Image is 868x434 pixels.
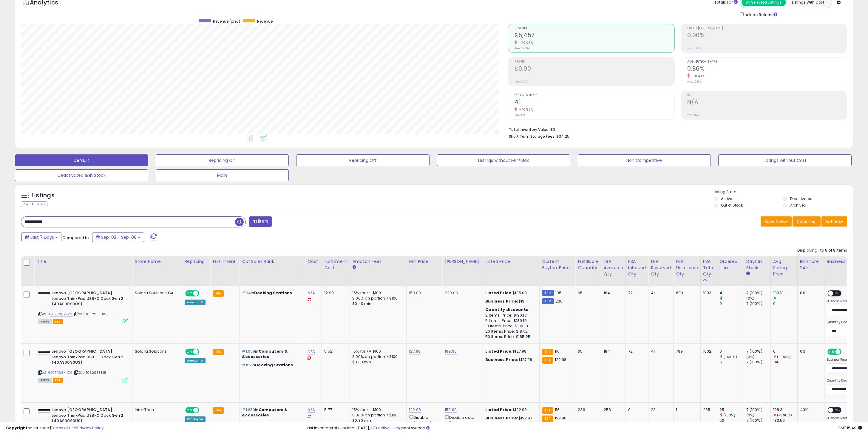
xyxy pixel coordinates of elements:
[838,425,862,431] span: 2025-09-16 15:49 GMT
[721,203,743,208] label: Out of Stock
[296,154,430,166] button: Repricing Off
[242,407,255,413] span: #1,659
[687,94,847,97] span: ROI
[515,46,530,50] small: Prev: $9,104
[714,189,853,195] p: Listing States:
[485,334,535,340] div: 50 Items, Price: $185.25
[821,216,847,227] button: Actions
[485,290,535,296] div: $195.00
[718,154,852,166] button: Listings without Cost
[255,362,293,368] span: Docking Stations
[53,319,63,324] span: FBA
[703,407,712,413] div: 265
[723,413,736,418] small: (-50%)
[38,350,50,354] img: 21kWViXaTGL._SL40_.jpg
[555,290,561,296] span: 195
[687,60,847,63] span: Avg. Buybox Share
[746,290,770,296] div: 7 (100%)
[485,349,535,354] div: $127.98
[796,218,815,224] span: Columns
[690,74,705,78] small: -91.49%
[156,154,289,166] button: Repricing On
[324,349,345,354] div: 5.52
[773,349,797,354] div: 0
[308,407,315,413] a: N/A
[242,407,300,418] p: in
[485,290,512,296] b: Listed Price:
[324,407,345,413] div: 5.77
[604,290,621,296] div: 184
[242,348,288,359] span: Computers & Accessories
[604,258,623,277] div: FBA Available Qty
[352,258,404,265] div: Amazon Fees
[578,258,598,271] div: Fulfillable Quantity
[687,65,847,73] h2: 0.86%
[213,349,224,355] small: FBA
[213,19,240,24] span: Revenue (prev)
[249,216,272,227] button: Filters
[92,232,144,242] button: Sep-02 - Sep-08
[555,348,560,354] span: 116
[51,425,76,431] a: Terms of Use
[542,349,553,355] small: FBA
[628,349,644,354] div: 72
[62,235,90,241] span: Compared to:
[52,407,124,425] b: Lenovo [GEOGRAPHIC_DATA] Lenovo ThinkPad USB-C Dock Gen 2 (40AS0090US)
[50,312,72,317] a: B07R68XHZ9
[32,191,55,200] h5: Listings
[485,357,535,362] div: $127.98
[509,125,843,133] li: $0
[773,290,797,296] div: 190.13
[687,32,847,40] h2: 0.00%
[185,300,206,305] div: Amazon AI
[38,349,128,382] div: ASIN:
[308,258,319,265] div: Cost
[800,407,820,413] div: 40%
[186,408,193,413] span: ON
[828,349,835,354] span: ON
[445,290,458,296] a: 229.00
[6,425,104,431] div: seller snap | |
[578,349,596,354] div: 65
[723,354,737,359] small: (-100%)
[409,414,438,431] div: Disable auto adjust min
[746,271,750,276] small: Days In Stock.
[703,349,712,354] div: 1002
[352,290,402,296] div: 15% for <= $100
[186,349,193,354] span: ON
[257,19,273,24] span: Revenue
[485,318,535,323] div: 5 Items, Price: $189.15
[352,349,402,354] div: 15% for <= $100
[352,413,402,418] div: 8.00% on portion > $100
[628,290,644,296] div: 72
[38,291,50,295] img: 21kWViXaTGL._SL40_.jpg
[485,323,535,329] div: 10 Items, Price: $188.18
[651,290,669,296] div: 41
[485,348,512,354] b: Listed Price:
[542,416,553,422] small: FBA
[719,301,744,306] div: 0
[746,258,768,271] div: Days In Stock
[370,425,404,431] a: 273 active listings
[777,354,791,359] small: (-100%)
[50,370,72,375] a: B07R68XHZ9
[21,201,47,207] div: Clear All Filters
[773,301,797,306] div: 0
[719,258,741,271] div: Ordered Items
[542,298,554,304] small: FBM
[515,113,525,117] small: Prev: 69
[445,258,480,265] div: [PERSON_NAME]
[719,407,744,413] div: 25
[38,408,50,412] img: 21kWViXaTGL._SL40_.jpg
[509,127,549,132] b: Total Inventory Value:
[515,32,674,40] h2: $5,457
[135,407,177,413] div: Info-Tech
[242,290,251,296] span: #94
[485,357,518,362] b: Business Price:
[628,258,646,277] div: FBA inbound Qty
[687,99,847,107] h2: N/A
[773,359,797,365] div: 140
[185,358,206,363] div: Amazon AI
[687,80,702,83] small: Prev: 10.10%
[101,234,137,240] span: Sep-02 - Sep-08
